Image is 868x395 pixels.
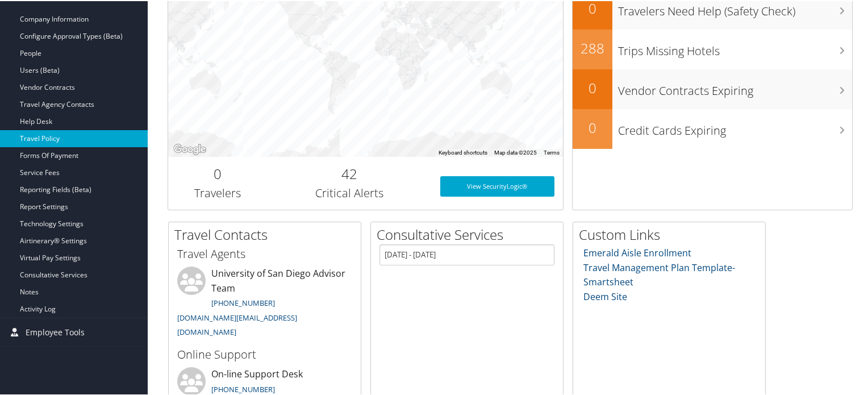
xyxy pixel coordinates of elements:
a: 0Credit Cards Expiring [573,108,852,148]
a: [PHONE_NUMBER] [211,383,275,393]
h2: 0 [177,163,258,182]
h3: Online Support [177,346,352,361]
a: Deem Site [583,289,627,302]
a: 0Vendor Contracts Expiring [573,68,852,108]
h3: Vendor Contracts Expiring [618,76,852,98]
span: Map data ©2025 [494,148,537,155]
a: 288Trips Missing Hotels [573,28,852,68]
a: Terms (opens in new tab) [544,148,560,155]
h2: 0 [573,117,612,136]
h2: Custom Links [579,224,765,243]
h2: Consultative Services [377,224,563,243]
h2: 288 [573,38,612,57]
h3: Credit Cards Expiring [618,116,852,138]
button: Keyboard shortcuts [439,148,487,156]
a: Travel Management Plan Template- Smartsheet [583,260,735,288]
h3: Travel Agents [177,245,352,261]
li: University of San Diego Advisor Team [172,265,358,341]
h2: 0 [573,77,612,97]
h3: Critical Alerts [276,184,423,200]
a: Emerald Aisle Enrollment [583,246,691,258]
img: Google [171,141,208,156]
a: View SecurityLogic® [440,175,555,196]
h3: Trips Missing Hotels [618,36,852,58]
h2: Travel Contacts [174,224,361,243]
h2: 42 [276,163,423,182]
h3: Travelers [177,184,258,200]
a: Open this area in Google Maps (opens a new window) [171,141,208,156]
span: Employee Tools [26,317,85,346]
a: [PHONE_NUMBER] [211,297,275,307]
a: [DOMAIN_NAME][EMAIL_ADDRESS][DOMAIN_NAME] [177,311,297,336]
